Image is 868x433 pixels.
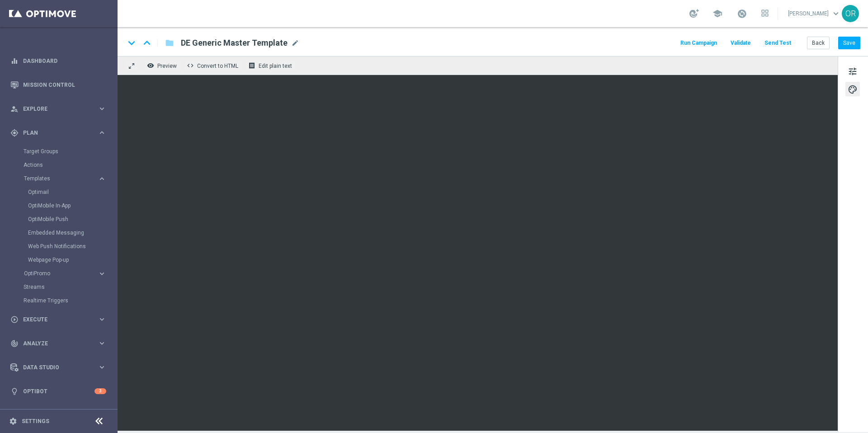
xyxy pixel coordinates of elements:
[10,315,19,324] i: play_circle_outline
[98,104,106,113] i: keyboard_arrow_right
[98,315,106,324] i: keyboard_arrow_right
[10,315,98,324] div: Execute
[140,36,154,50] i: keyboard_arrow_up
[23,106,98,112] span: Explore
[197,63,238,69] span: Convert to HTML
[24,280,117,294] div: Streams
[98,269,106,278] i: keyboard_arrow_right
[28,256,94,264] a: Webpage Pop-up
[787,7,842,20] a: [PERSON_NAME]keyboard_arrow_down
[10,316,107,323] button: play_circle_outline Execute keyboard_arrow_right
[28,229,94,236] a: Embedded Messaging
[845,64,860,78] button: tune
[98,339,106,348] i: keyboard_arrow_right
[23,49,106,73] a: Dashboard
[98,128,106,137] i: keyboard_arrow_right
[22,419,49,424] a: Settings
[10,387,19,395] i: lightbulb
[184,60,242,71] button: code Convert to HTML
[842,5,859,22] div: OR
[24,297,94,304] a: Realtime Triggers
[9,417,17,425] i: settings
[10,129,107,136] button: gps_fixed Plan keyboard_arrow_right
[28,212,117,226] div: OptiMobile Push
[10,364,107,371] button: Data Studio keyboard_arrow_right
[28,199,117,212] div: OptiMobile In-App
[246,60,296,71] button: receipt Edit plain text
[164,36,175,50] button: folder
[24,172,117,267] div: Templates
[10,49,106,73] div: Dashboard
[10,57,107,65] button: equalizer Dashboard
[28,202,94,209] a: OptiMobile In-App
[10,363,98,372] div: Data Studio
[181,38,288,48] span: DE Generic Master Template
[28,240,117,253] div: Web Push Notifications
[24,271,98,276] div: OptiPromo
[147,62,154,69] i: remove_red_eye
[28,216,94,223] a: OptiMobile Push
[24,176,89,181] span: Templates
[24,294,117,307] div: Realtime Triggers
[23,341,98,346] span: Analyze
[763,37,793,49] button: Send Test
[28,253,117,267] div: Webpage Pop-up
[157,63,177,69] span: Preview
[848,66,858,77] span: tune
[10,105,107,113] button: person_search Explore keyboard_arrow_right
[165,38,174,48] i: folder
[712,9,722,19] span: school
[10,105,98,113] div: Explore
[10,388,107,395] button: lightbulb Optibot 3
[10,73,106,97] div: Mission Control
[23,379,94,403] a: Optibot
[98,174,106,183] i: keyboard_arrow_right
[23,317,98,322] span: Execute
[98,363,106,372] i: keyboard_arrow_right
[24,148,94,155] a: Target Groups
[10,129,19,137] i: gps_fixed
[10,379,106,403] div: Optibot
[28,188,94,196] a: Optimail
[10,129,98,137] div: Plan
[848,84,858,95] span: palette
[187,62,194,69] span: code
[24,267,117,280] div: OptiPromo
[28,243,94,250] a: Web Push Notifications
[259,63,292,69] span: Edit plain text
[10,340,107,347] button: track_changes Analyze keyboard_arrow_right
[291,39,299,47] span: mode_edit
[28,226,117,240] div: Embedded Messaging
[838,37,860,49] button: Save
[24,175,107,182] div: Templates keyboard_arrow_right
[23,130,98,136] span: Plan
[24,283,94,291] a: Streams
[24,158,117,172] div: Actions
[10,339,19,348] i: track_changes
[831,9,841,19] span: keyboard_arrow_down
[24,270,107,277] button: OptiPromo keyboard_arrow_right
[10,105,19,113] i: person_search
[24,161,94,169] a: Actions
[24,176,98,181] div: Templates
[24,145,117,158] div: Target Groups
[248,62,255,69] i: receipt
[10,81,107,89] button: Mission Control
[729,37,752,49] button: Validate
[94,388,106,394] div: 3
[807,37,830,49] button: Back
[125,36,138,50] i: keyboard_arrow_down
[845,82,860,96] button: palette
[10,57,19,65] i: equalizer
[24,271,89,276] span: OptiPromo
[679,37,718,49] button: Run Campaign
